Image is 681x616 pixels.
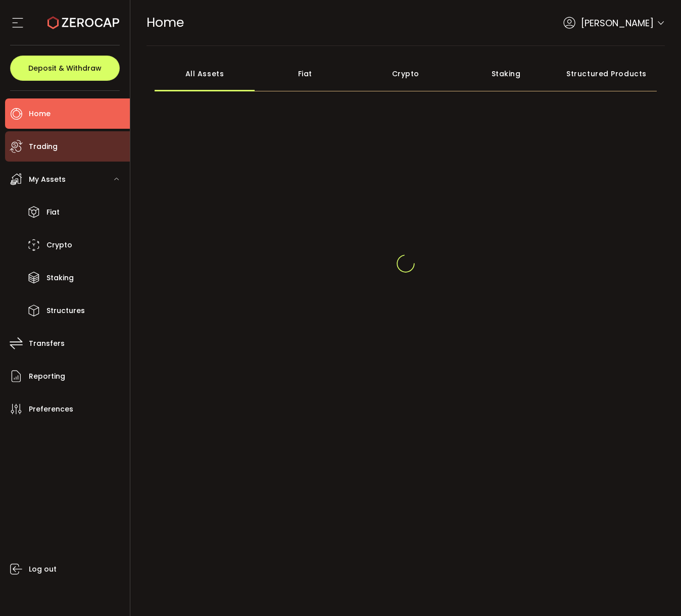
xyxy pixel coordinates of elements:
span: Home [147,14,184,31]
span: Deposit & Withdraw [28,65,102,72]
div: Crypto [355,56,456,91]
span: Crypto [46,238,72,252]
div: All Assets [155,56,255,91]
span: Reporting [29,369,65,384]
div: Staking [456,56,556,91]
span: My Assets [29,172,66,187]
span: Fiat [46,205,60,220]
span: Structures [46,303,85,318]
span: Trading [29,139,58,154]
span: Preferences [29,402,73,417]
span: Home [29,107,51,121]
button: Deposit & Withdraw [10,56,120,81]
span: Transfers [29,336,65,351]
span: [PERSON_NAME] [581,16,654,30]
div: Fiat [255,56,355,91]
span: Staking [46,271,74,285]
span: Log out [29,562,57,577]
div: Structured Products [556,56,657,91]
